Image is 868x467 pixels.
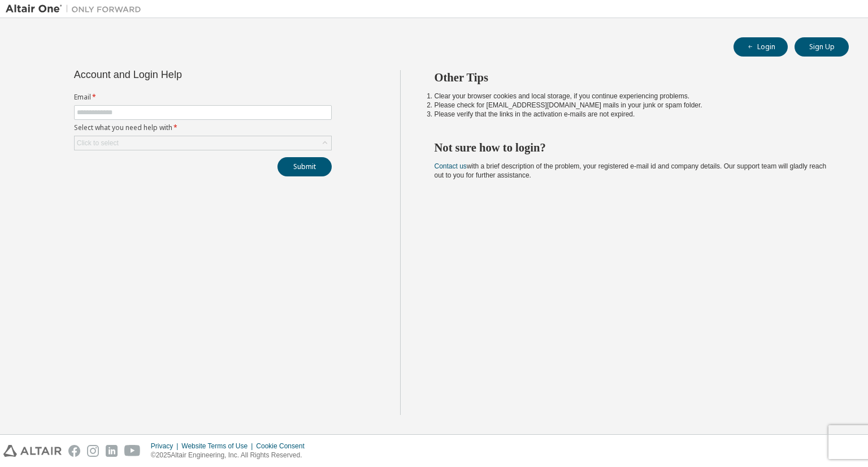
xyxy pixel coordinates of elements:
[77,139,119,148] div: Click to select
[435,162,467,170] a: Contact us
[151,442,181,451] div: Privacy
[734,37,788,57] button: Login
[3,445,62,457] img: altair_logo.svg
[277,157,332,176] button: Submit
[435,92,829,101] li: Clear your browser cookies and local storage, if you continue experiencing problems.
[181,442,256,451] div: Website Terms of Use
[435,70,829,85] h2: Other Tips
[106,445,118,457] img: linkedin.svg
[74,123,332,132] label: Select what you need help with
[435,140,829,155] h2: Not sure how to login?
[256,442,311,451] div: Cookie Consent
[124,445,141,457] img: youtube.svg
[151,451,311,460] p: © 2025 Altair Engineering, Inc. All Rights Reserved.
[795,37,849,57] button: Sign Up
[435,110,829,119] li: Please verify that the links in the activation e-mails are not expired.
[435,101,829,110] li: Please check for [EMAIL_ADDRESS][DOMAIN_NAME] mails in your junk or spam folder.
[74,70,280,79] div: Account and Login Help
[74,93,332,102] label: Email
[6,3,147,15] img: Altair One
[435,162,827,179] span: with a brief description of the problem, your registered e-mail id and company details. Our suppo...
[75,136,331,150] div: Click to select
[87,445,99,457] img: instagram.svg
[68,445,80,457] img: facebook.svg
